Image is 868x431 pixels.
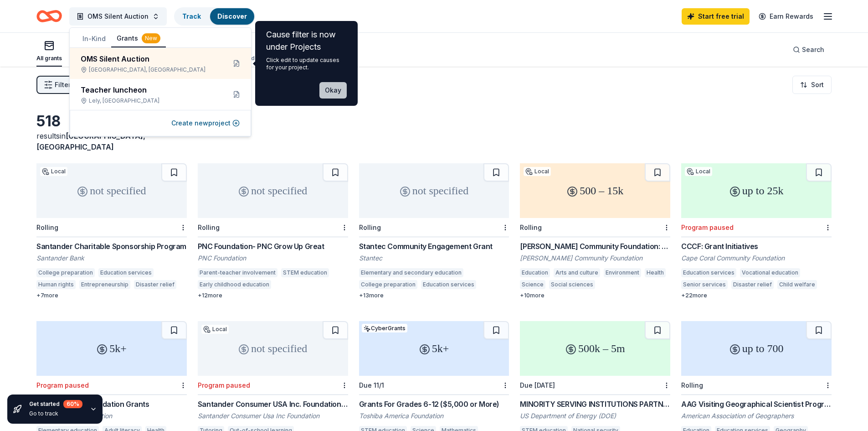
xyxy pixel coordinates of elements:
[98,268,154,277] div: Education services
[174,7,255,26] button: TrackDiscover
[198,381,250,389] div: Program paused
[421,280,476,289] div: Education services
[36,321,187,376] div: 5k+
[681,399,832,410] div: AAG Visiting Geographical Scientist Program
[36,163,187,299] a: not specifiedLocalRollingSantander Charitable Sponsorship ProgramSantander BankCollege preparatio...
[520,280,545,289] div: Science
[198,254,348,263] div: PNC Foundation
[520,163,670,299] a: 500 – 15kLocalRolling[PERSON_NAME] Community Foundation: Wish List Grant[PERSON_NAME] Community F...
[524,167,551,176] div: Local
[802,44,824,55] span: Search
[55,79,71,90] span: Filter
[731,280,774,289] div: Disaster relief
[681,280,728,289] div: Senior services
[520,223,542,231] div: Rolling
[520,321,670,376] div: 500k – 5m
[198,292,348,299] div: + 12 more
[36,112,187,130] div: 518
[359,399,509,410] div: Grants For Grades 6-12 ($5,000 or More)
[520,254,670,263] div: [PERSON_NAME] Community Foundation
[359,163,509,218] div: not specified
[645,268,666,277] div: Health
[36,223,58,231] div: Rolling
[201,325,229,334] div: Local
[36,163,187,218] div: not specified
[266,57,347,71] div: Click edit to update causes for your project.
[685,167,712,176] div: Local
[281,268,329,277] div: STEM education
[604,268,641,277] div: Environment
[69,7,167,26] button: OMS Silent Auction
[40,167,67,176] div: Local
[142,33,160,43] div: New
[36,241,187,252] div: Santander Charitable Sponsorship Program
[681,381,703,389] div: Rolling
[198,163,348,299] a: not specifiedRollingPNC Foundation- PNC Grow Up GreatPNC FoundationParent-teacher involvementSTEM...
[36,76,78,94] button: Filter1
[359,280,417,289] div: College preparation
[792,76,832,94] button: Sort
[753,8,819,25] a: Earn Rewards
[36,55,62,62] div: All grants
[81,97,218,104] div: Lely, [GEOGRAPHIC_DATA]
[777,280,817,289] div: Child welfare
[786,41,832,59] button: Search
[63,400,82,408] div: 60 %
[36,36,62,67] button: All grants
[198,163,348,218] div: not specified
[520,411,670,421] div: US Department of Energy (DOE)
[520,268,550,277] div: Education
[81,84,218,95] div: Teacher luncheon
[359,163,509,299] a: not specifiedRollingStantec Community Engagement GrantStantecElementary and secondary educationCo...
[29,410,82,417] div: Go to track
[681,254,832,263] div: Cape Coral Community Foundation
[359,321,509,376] div: 5k+
[319,82,347,99] button: Okay
[681,321,832,376] div: up to 700
[36,280,76,289] div: Human rights
[198,223,220,231] div: Rolling
[681,411,832,421] div: American Association of Geographers
[554,268,600,277] div: Arts and culture
[682,8,750,25] a: Start free trial
[81,66,218,73] div: [GEOGRAPHIC_DATA], [GEOGRAPHIC_DATA]
[87,11,149,22] span: OMS Silent Auction
[198,268,277,277] div: Parent-teacher involvement
[681,163,832,299] a: up to 25kLocalProgram pausedCCCF: Grant InitiativesCape Coral Community FoundationEducation servi...
[359,411,509,421] div: Toshiba America Foundation
[198,280,271,289] div: Early childhood education
[198,241,348,252] div: PNC Foundation- PNC Grow Up Great
[362,324,407,332] div: CyberGrants
[681,292,832,299] div: + 22 more
[520,241,670,252] div: [PERSON_NAME] Community Foundation: Wish List Grant
[359,223,381,231] div: Rolling
[681,241,832,252] div: CCCF: Grant Initiatives
[359,381,384,389] div: Due 11/1
[359,268,463,277] div: Elementary and secondary education
[198,321,348,376] div: not specified
[36,381,89,389] div: Program paused
[36,268,95,277] div: College preparation
[217,12,247,20] a: Discover
[134,280,176,289] div: Disaster relief
[36,292,187,299] div: + 7 more
[681,268,736,277] div: Education services
[359,241,509,252] div: Stantec Community Engagement Grant
[681,223,734,231] div: Program paused
[811,79,824,90] span: Sort
[36,254,187,263] div: Santander Bank
[198,399,348,410] div: Santander Consumer USA Inc. Foundation Grant
[36,5,62,27] a: Home
[29,400,82,408] div: Get started
[36,130,187,152] div: results
[740,268,800,277] div: Vocational education
[520,399,670,410] div: MINORITY SERVING INSTITUTIONS PARTNERSHIP PROGRAM (MSIPP) CONSORTIA GRANT PROGRAM (CGP)
[79,280,130,289] div: Entrepreneurship
[171,118,240,129] button: Create newproject
[520,163,670,218] div: 500 – 15k
[681,163,832,218] div: up to 25k
[520,381,555,389] div: Due [DATE]
[520,292,670,299] div: + 10 more
[182,12,201,20] a: Track
[198,411,348,421] div: Santander Consumer Usa Inc Foundation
